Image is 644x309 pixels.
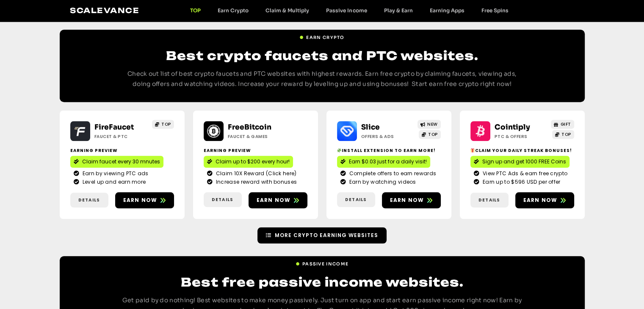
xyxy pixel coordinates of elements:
span: More Crypto earning Websites [275,232,378,239]
span: View PTC Ads & earn free crypto [481,170,567,177]
span: GIFT [561,121,571,127]
span: TOP [428,131,438,138]
a: FreeBitcoin [228,123,271,132]
img: 🎁 [470,148,475,152]
span: Claim 10X Reward (Click here) [214,170,297,177]
a: TOP [182,7,209,14]
a: Details [470,193,509,207]
span: Earn now [123,196,158,204]
a: Earn now [515,192,574,208]
a: GIFT [551,120,574,129]
span: NEW [427,121,438,127]
a: Earn now [249,192,307,208]
a: Claim & Multiply [257,7,318,14]
a: TOP [419,130,441,139]
a: Details [337,192,375,207]
h2: Earning Preview [70,147,174,154]
a: Claim up to $200 every hour! [204,156,293,168]
span: Details [212,196,233,203]
a: Claim 10X Reward (Click here) [207,170,304,177]
a: Passive Income [318,7,375,14]
span: Earn now [257,196,291,204]
h2: Best crypto faucets and PTC websites. [119,47,525,64]
span: Increase reward with bonuses [214,178,297,186]
span: Earn $0.03 just for a daily visit! [349,158,427,166]
h2: PTC & Offers [495,133,547,140]
span: Complete offers to earn rewards [347,170,436,177]
span: Details [78,197,100,203]
a: Earn now [115,192,174,208]
h2: Earning Preview [204,147,307,154]
a: Slice [361,123,380,132]
a: NEW [417,120,441,129]
a: Play & Earn [375,7,421,14]
span: TOP [561,131,571,138]
a: Earn now [382,192,441,208]
a: Cointiply [495,123,530,132]
span: Sign up and get 1000 FREE Coins [482,158,566,166]
a: Free Spins [473,7,517,14]
span: Earn Crypto [306,34,344,41]
span: Earn by watching videos [347,178,416,186]
a: FireFaucet [94,123,134,132]
a: Details [70,193,108,207]
span: Details [478,197,500,203]
h2: Best free passive income websites. [119,274,525,290]
a: Earn $0.03 just for a daily visit! [337,156,430,168]
a: TOP [552,130,574,139]
span: Claim faucet every 30 mnutes [82,158,160,166]
span: Earn up to $596 USD per offer [481,178,561,186]
h2: Offers & Ads [361,133,414,140]
p: Check out list of best crypto faucets and PTC websites with highest rewards. Earn free crypto by ... [119,69,525,89]
span: Earn by viewing PTC ads [80,170,149,177]
span: Claim up to $200 every hour! [216,158,290,166]
a: TOP [152,120,174,129]
h2: Faucet & Games [228,133,281,140]
a: Details [204,192,242,207]
a: Sign up and get 1000 FREE Coins [470,156,569,168]
a: Scalevance [70,6,139,15]
a: Earn Crypto [209,7,257,14]
span: Level up and earn more [80,178,146,186]
a: Claim faucet every 30 mnutes [70,156,163,168]
span: TOP [161,121,171,127]
a: Passive Income [296,257,348,267]
nav: Menu [182,7,517,14]
h2: Install extension to earn more! [337,147,441,154]
span: Passive Income [302,261,348,267]
h2: Faucet & PTC [94,133,147,140]
h2: Claim your daily streak bonuses! [470,147,574,154]
img: 🧩 [337,148,341,152]
a: Earn Crypto [299,31,344,41]
a: More Crypto earning Websites [257,227,387,243]
a: Earning Apps [421,7,473,14]
span: Earn now [390,196,424,204]
span: Details [345,196,367,203]
span: Earn now [523,196,558,204]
